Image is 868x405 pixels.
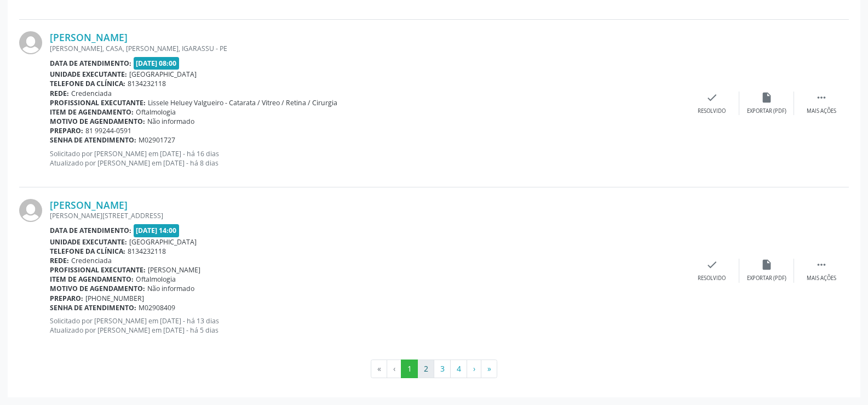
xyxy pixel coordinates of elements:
span: Não informado [147,284,194,293]
button: Go to next page [467,360,481,378]
b: Profissional executante: [50,265,146,275]
div: Exportar (PDF) [747,275,786,282]
b: Profissional executante: [50,98,146,107]
span: [DATE] 14:00 [134,224,180,237]
b: Telefone da clínica: [50,247,125,256]
span: 8134232118 [128,247,166,256]
span: Credenciada [71,256,112,265]
b: Unidade executante: [50,237,127,247]
button: Go to page 2 [417,360,434,378]
span: [PHONE_NUMBER] [85,294,144,303]
b: Preparo: [50,294,83,303]
div: Resolvido [698,275,726,282]
span: [PERSON_NAME] [148,265,200,275]
p: Solicitado por [PERSON_NAME] em [DATE] - há 13 dias Atualizado por [PERSON_NAME] em [DATE] - há 5... [50,316,685,335]
b: Motivo de agendamento: [50,117,145,126]
i:  [815,92,827,104]
div: Mais ações [807,275,836,282]
span: M02901727 [139,135,175,145]
span: [GEOGRAPHIC_DATA] [129,70,197,79]
span: [DATE] 08:00 [134,57,180,70]
b: Unidade executante: [50,70,127,79]
i: insert_drive_file [761,259,773,271]
div: Resolvido [698,107,726,115]
b: Data de atendimento: [50,59,131,68]
button: Go to page 3 [434,360,451,378]
i: check [706,259,718,271]
b: Preparo: [50,126,83,135]
b: Rede: [50,89,69,98]
b: Data de atendimento: [50,226,131,235]
button: Go to page 1 [401,360,418,378]
b: Item de agendamento: [50,107,134,117]
i: check [706,92,718,104]
ul: Pagination [19,360,849,378]
span: Oftalmologia [136,107,176,117]
b: Telefone da clínica: [50,79,125,88]
div: Exportar (PDF) [747,107,786,115]
div: [PERSON_NAME][STREET_ADDRESS] [50,211,685,220]
button: Go to last page [481,360,497,378]
span: Credenciada [71,89,112,98]
b: Item de agendamento: [50,275,134,284]
b: Senha de atendimento: [50,135,136,145]
a: [PERSON_NAME] [50,199,128,211]
span: 81 99244-0591 [85,126,131,135]
b: Motivo de agendamento: [50,284,145,293]
span: [GEOGRAPHIC_DATA] [129,237,197,247]
button: Go to page 4 [450,360,467,378]
b: Senha de atendimento: [50,303,136,312]
i: insert_drive_file [761,92,773,104]
img: img [19,199,42,222]
i:  [815,259,827,271]
span: 8134232118 [128,79,166,88]
p: Solicitado por [PERSON_NAME] em [DATE] - há 16 dias Atualizado por [PERSON_NAME] em [DATE] - há 8... [50,149,685,168]
span: M02908409 [139,303,175,312]
a: [PERSON_NAME] [50,31,128,43]
span: Não informado [147,117,194,126]
img: img [19,31,42,54]
div: [PERSON_NAME], CASA, [PERSON_NAME], IGARASSU - PE [50,44,685,53]
span: Lissele Heluey Valgueiro - Catarata / Vitreo / Retina / Cirurgia [148,98,337,107]
b: Rede: [50,256,69,265]
div: Mais ações [807,107,836,115]
span: Oftalmologia [136,275,176,284]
